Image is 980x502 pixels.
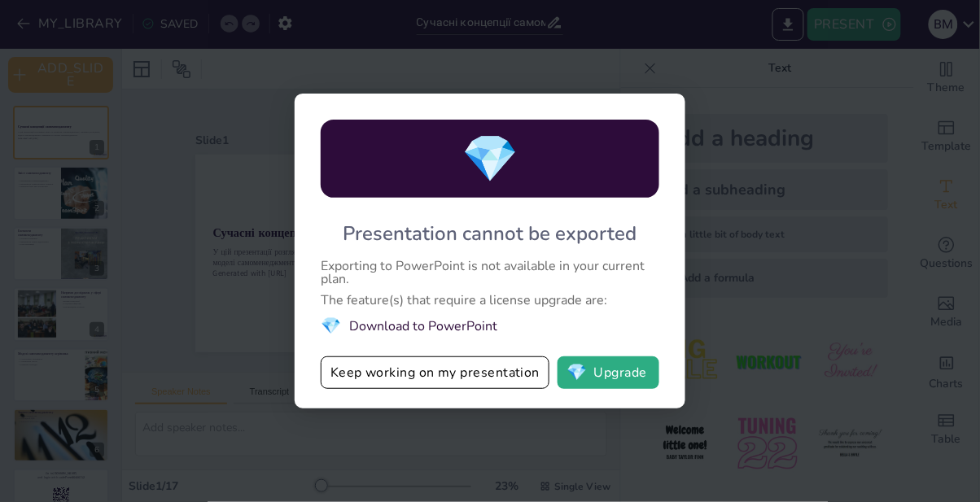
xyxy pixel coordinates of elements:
button: diamondUpgrade [558,356,659,389]
div: Exporting to PowerPoint is not available in your current plan. [321,260,659,286]
span: diamond [567,364,587,381]
div: The feature(s) that require a license upgrade are: [321,294,659,307]
button: Keep working on my presentation [321,356,549,389]
li: Download to PowerPoint [321,315,659,337]
span: diamond [321,315,341,337]
span: diamond [462,128,518,190]
div: Presentation cannot be exported [343,220,637,247]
